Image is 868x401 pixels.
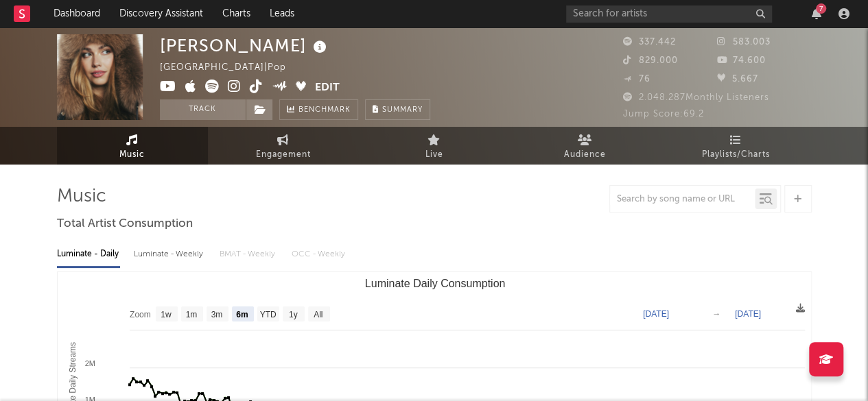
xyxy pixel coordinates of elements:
input: Search by song name or URL [610,194,755,205]
a: Playlists/Charts [661,127,812,165]
span: Summary [382,106,423,114]
input: Search for artists [566,5,772,23]
span: Benchmark [298,102,351,119]
a: Audience [510,127,661,165]
text: 2M [84,359,95,367]
text: 6m [236,310,248,319]
text: 1m [185,310,197,319]
text: 1y [288,310,297,319]
text: 1w [161,310,172,319]
button: Track [160,99,246,120]
text: All [314,310,322,319]
span: Live [425,147,443,163]
button: 7 [812,8,821,19]
div: [PERSON_NAME] [160,34,330,57]
span: Jump Score: 69.2 [623,110,704,119]
span: Engagement [256,147,311,163]
span: 74.600 [717,56,766,65]
a: Live [359,127,510,165]
span: 2.048.287 Monthly Listeners [623,93,769,102]
a: Music [57,127,208,165]
span: Music [119,147,145,163]
text: Luminate Daily Consumption [364,278,505,289]
span: Playlists/Charts [702,147,770,163]
div: Luminate - Weekly [134,243,206,266]
span: 829.000 [623,56,678,65]
button: Edit [315,80,340,97]
span: 5.667 [717,75,758,84]
span: 76 [623,75,650,84]
text: [DATE] [643,309,669,319]
span: Audience [564,147,606,163]
text: → [712,309,720,319]
span: Total Artist Consumption [57,216,193,232]
text: YTD [259,310,276,319]
span: 583.003 [717,38,771,47]
text: [DATE] [735,309,761,319]
span: 337.442 [623,38,676,47]
div: Luminate - Daily [57,243,120,266]
div: 7 [816,3,826,14]
text: Zoom [130,310,151,319]
text: 3m [211,310,222,319]
div: [GEOGRAPHIC_DATA] | Pop [160,60,302,76]
a: Benchmark [279,99,358,120]
button: Summary [365,99,430,120]
a: Engagement [208,127,359,165]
